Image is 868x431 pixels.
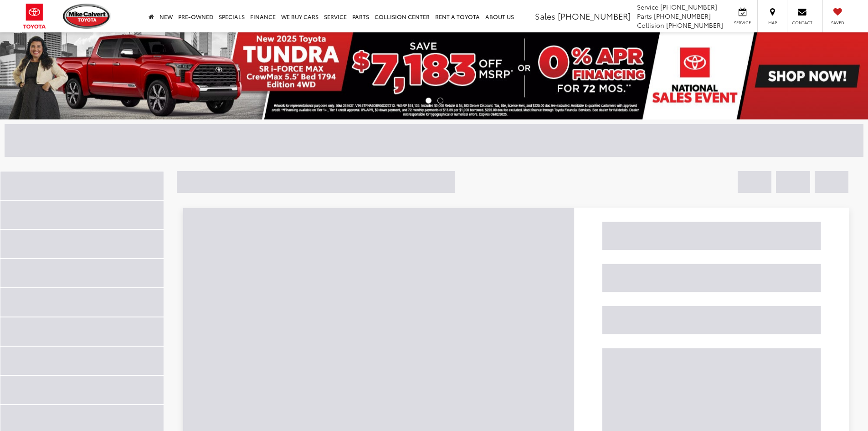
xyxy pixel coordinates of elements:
[654,11,711,21] span: [PHONE_NUMBER]
[637,2,658,11] span: Service
[637,21,664,30] span: Collision
[660,2,717,11] span: [PHONE_NUMBER]
[535,10,555,22] span: Sales
[732,20,753,26] span: Service
[792,20,812,26] span: Contact
[558,10,631,22] span: [PHONE_NUMBER]
[637,11,652,21] span: Parts
[827,20,847,26] span: Saved
[63,4,111,29] img: Mike Calvert Toyota
[762,20,782,26] span: Map
[666,21,723,30] span: [PHONE_NUMBER]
